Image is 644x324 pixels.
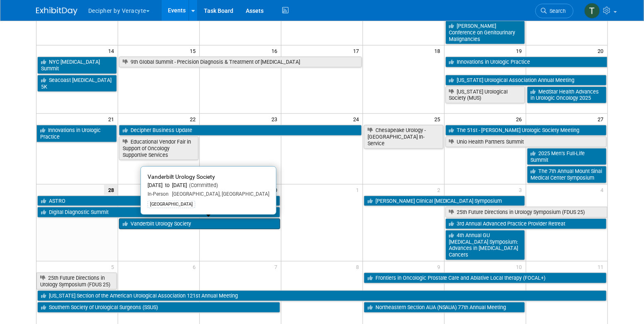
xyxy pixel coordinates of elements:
span: 1 [355,185,363,195]
span: (Committed) [187,182,218,188]
span: 21 [107,114,118,124]
span: 16 [271,46,281,56]
span: 28 [104,185,118,195]
a: ASTRO [37,196,280,206]
a: Chesapeake Urology - [GEOGRAPHIC_DATA] In-Service [364,125,443,149]
span: Vanderbilt Urology Society [148,173,215,180]
img: ExhibitDay [36,7,77,15]
a: The 7th Annual Mount Sinai Medical Center Symposium [527,166,607,183]
a: 25th Future Directions in Urology Symposium (FDUS 25) [36,273,117,290]
a: [US_STATE] Urological Association Annual Meeting [445,75,607,86]
a: [US_STATE] Section of the American Urological Association 121st Annual Meeting [37,290,607,301]
a: 9th Global Summit - Precision Diagnosis & Treatment of [MEDICAL_DATA] [119,57,362,67]
span: 19 [516,46,526,56]
a: The 51st - [PERSON_NAME] Urologic Society Meeting [445,125,607,136]
a: 3rd Annual Advanced Practice Provider Retreat [445,218,607,229]
a: MedStar Health Advances in Urologic Oncology 2025 [527,86,607,103]
span: 22 [189,114,199,124]
a: Vanderbilt Urology Society [119,218,280,229]
a: 4th Annual GU [MEDICAL_DATA] Symposium: Advances in [MEDICAL_DATA] Cancers [445,230,525,260]
span: 23 [271,114,281,124]
a: Decipher Business Update [119,125,362,136]
span: 15 [189,46,199,56]
a: 25th Future Directions in Urology Symposium (FDUS 25) [445,207,608,218]
span: 5 [110,262,118,272]
span: 2 [437,185,444,195]
span: 24 [352,114,363,124]
span: 17 [352,46,363,56]
a: [PERSON_NAME] Conference on Genitourinary Malignancies [445,21,525,44]
a: Innovations in Urologic Practice [36,125,117,142]
span: [GEOGRAPHIC_DATA], [GEOGRAPHIC_DATA] [169,191,269,197]
span: 6 [192,262,199,272]
div: [DATE] to [DATE] [148,182,269,189]
span: 25 [434,114,444,124]
a: Southern Society of Urological Surgeons (SSUS) [37,302,280,313]
img: Tony Alvarado [584,3,600,19]
span: 27 [597,114,608,124]
a: Frontiers in Oncologic Prostate Care and Ablative Local therapy (FOCAL+) [364,273,607,283]
a: Search [535,4,574,18]
span: 7 [274,262,281,272]
a: 2025 Men’s Full-Life Summit [527,148,607,165]
a: Unio Health Partners Summit [445,137,607,147]
a: Educational Vendor Fair in Support of Oncology Supportive Services [119,137,199,160]
a: NYC [MEDICAL_DATA] Summit [37,57,117,74]
a: Seacoast [MEDICAL_DATA] 5K [37,75,117,92]
a: Northeastern Section AUA (NSAUA) 77th Annual Meeting [364,302,525,313]
a: Innovations in Urologic Practice [445,57,608,67]
a: Digital Diagnostic Summit [37,207,280,218]
span: 8 [355,262,363,272]
span: 18 [434,46,444,56]
div: [GEOGRAPHIC_DATA] [148,201,195,208]
span: 3 [518,185,526,195]
a: [PERSON_NAME] Clinical [MEDICAL_DATA] Symposium [364,196,525,206]
span: Search [547,8,566,14]
span: In-Person [148,191,169,197]
span: 20 [597,46,608,56]
span: 26 [516,114,526,124]
span: 9 [437,262,444,272]
span: 14 [107,46,118,56]
span: 4 [600,185,608,195]
span: 10 [516,262,526,272]
span: 11 [597,262,608,272]
a: [US_STATE] Urological Society (MUS) [445,86,525,103]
